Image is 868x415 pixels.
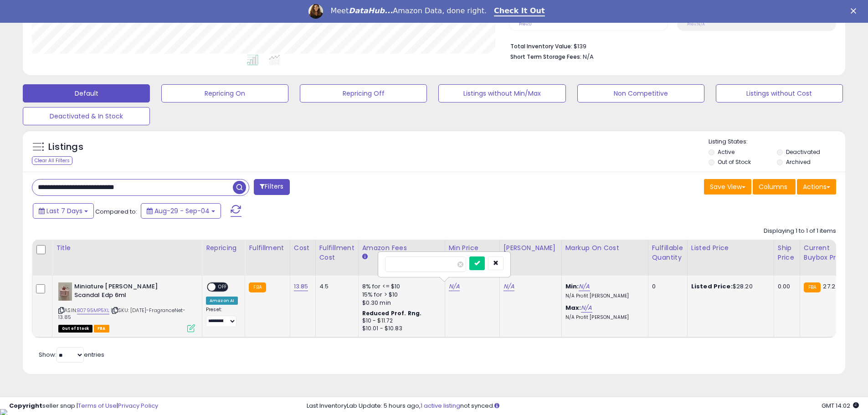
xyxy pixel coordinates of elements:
button: Filters [254,179,289,195]
span: FBA [94,325,109,333]
b: Total Inventory Value: [510,42,572,50]
small: Prev: 0 [519,21,532,27]
span: OFF [216,283,230,291]
label: Deactivated [786,148,820,156]
div: Displaying 1 to 1 of 1 items [764,227,836,236]
span: | SKU: [DATE]-FragranceNet-13.85 [58,307,186,320]
div: $0.30 min [362,299,438,307]
div: 0.00 [778,282,793,291]
p: N/A Profit [PERSON_NAME] [565,293,641,299]
button: Save View [704,179,751,195]
div: Amazon Fees [362,243,441,253]
div: Fulfillment Cost [319,243,354,262]
p: Listing States: [709,138,845,146]
div: Amazon AI [206,297,238,305]
div: 15% for > $10 [362,291,438,299]
a: N/A [449,282,460,291]
div: Fulfillment [249,243,286,253]
span: Show: entries [39,350,104,359]
a: 1 active listing [421,401,460,410]
div: Preset: [206,307,238,327]
div: ASIN: [58,282,195,331]
div: 4.5 [319,282,351,291]
small: FBA [249,282,266,292]
button: Actions [797,179,836,195]
small: Amazon Fees. [362,253,368,261]
button: Listings without Cost [716,84,843,102]
button: Non Competitive [577,84,704,102]
button: Deactivated & In Stock [23,107,150,125]
div: Current Buybox Price [804,243,851,262]
label: Out of Stock [718,158,751,166]
img: 311UZ0Y+06L._SL40_.jpg [58,282,72,301]
div: Markup on Cost [565,243,644,253]
b: Min: [565,282,579,291]
span: 2025-09-12 14:02 GMT [822,401,859,410]
b: Short Term Storage Fees: [510,53,581,61]
span: 27.2 [823,282,835,291]
a: 13.85 [294,282,308,291]
button: Columns [753,179,796,195]
b: Miniature [PERSON_NAME] Scandal Edp 6ml [74,282,185,302]
div: seller snap | | [9,402,158,410]
button: Repricing On [161,84,288,102]
a: B0795MP5XL [77,307,109,314]
span: Columns [759,182,787,191]
li: $139 [510,40,829,51]
div: Listed Price [691,243,770,253]
h5: Listings [48,141,83,154]
div: 0 [652,282,680,291]
div: Cost [294,243,312,253]
img: Profile image for Georgie [308,4,323,19]
button: Repricing Off [300,84,427,102]
b: Reduced Prof. Rng. [362,309,422,317]
span: Aug-29 - Sep-04 [154,206,210,215]
a: N/A [581,303,592,313]
small: Prev: N/A [687,21,705,27]
span: Compared to: [95,207,137,216]
button: Listings without Min/Max [438,84,565,102]
label: Active [718,148,734,156]
span: N/A [583,52,594,61]
b: Listed Price: [691,282,733,291]
a: N/A [503,282,514,291]
div: Last InventoryLab Update: 5 hours ago, not synced. [307,402,859,410]
a: Privacy Policy [118,401,158,410]
button: Aug-29 - Sep-04 [141,203,221,219]
div: Min Price [449,243,496,253]
div: 8% for <= $10 [362,282,438,291]
span: Last 7 Days [46,206,82,215]
a: Check It Out [494,6,545,16]
div: $10.01 - $10.83 [362,325,438,333]
a: N/A [579,282,590,291]
strong: Copyright [9,401,42,410]
div: $28.20 [691,282,767,291]
label: Archived [786,158,811,166]
div: $10 - $11.72 [362,317,438,325]
div: Meet Amazon Data, done right. [330,6,487,15]
a: Terms of Use [78,401,117,410]
div: [PERSON_NAME] [503,243,558,253]
button: Last 7 Days [33,203,94,219]
button: Default [23,84,150,102]
b: Max: [565,303,581,312]
div: Repricing [206,243,241,253]
i: DataHub... [349,6,393,15]
small: FBA [804,282,821,292]
div: Title [56,243,198,253]
th: The percentage added to the cost of goods (COGS) that forms the calculator for Min & Max prices. [561,240,648,276]
div: Fulfillable Quantity [652,243,683,262]
p: N/A Profit [PERSON_NAME] [565,314,641,321]
div: Close [851,8,860,14]
div: Ship Price [778,243,796,262]
span: All listings that are currently out of stock and unavailable for purchase on Amazon [58,325,92,333]
div: Clear All Filters [32,156,72,165]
